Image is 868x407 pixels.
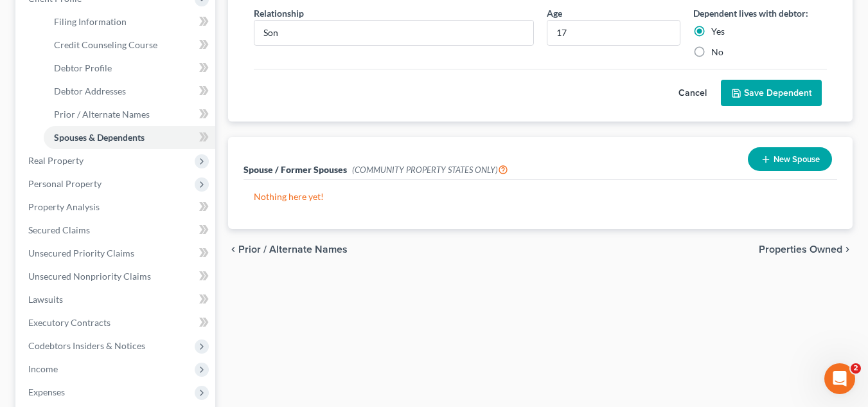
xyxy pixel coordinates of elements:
[28,224,90,235] span: Secured Claims
[18,265,215,288] a: Unsecured Nonpriority Claims
[824,363,855,394] iframe: Intercom live chat
[54,86,126,96] span: Debtor Addresses
[18,288,215,311] a: Lawsuits
[44,10,215,33] a: Filing Information
[352,165,508,175] span: (COMMUNITY PROPERTY STATES ONLY)
[238,244,348,255] span: Prior / Alternate Names
[44,126,215,149] a: Spouses & Dependents
[54,16,127,27] span: Filing Information
[54,62,112,73] span: Debtor Profile
[254,190,827,203] p: Nothing here yet!
[28,271,151,282] span: Unsecured Nonpriority Claims
[18,195,215,219] a: Property Analysis
[28,386,65,397] span: Expenses
[547,6,562,20] label: Age
[759,244,853,255] button: Properties Owned chevron_right
[711,46,723,59] label: No
[28,155,84,166] span: Real Property
[44,80,215,103] a: Debtor Addresses
[28,317,111,328] span: Executory Contracts
[28,178,102,189] span: Personal Property
[18,311,215,334] a: Executory Contracts
[28,294,63,305] span: Lawsuits
[54,132,145,143] span: Spouses & Dependents
[748,147,832,171] button: New Spouse
[28,248,134,258] span: Unsecured Priority Claims
[254,8,304,19] span: Relationship
[721,80,822,107] button: Save Dependent
[244,164,347,175] span: Spouse / Former Spouses
[254,21,533,45] input: Enter relationship...
[44,33,215,57] a: Credit Counseling Course
[759,244,842,255] span: Properties Owned
[711,25,725,38] label: Yes
[842,244,853,255] i: chevron_right
[28,201,100,212] span: Property Analysis
[54,109,150,120] span: Prior / Alternate Names
[664,80,721,106] button: Cancel
[228,244,348,255] button: chevron_left Prior / Alternate Names
[18,242,215,265] a: Unsecured Priority Claims
[44,103,215,126] a: Prior / Alternate Names
[228,244,238,255] i: chevron_left
[693,6,808,20] label: Dependent lives with debtor:
[851,363,861,374] span: 2
[18,219,215,242] a: Secured Claims
[44,57,215,80] a: Debtor Profile
[28,363,58,374] span: Income
[547,21,680,45] input: Enter age...
[28,340,145,351] span: Codebtors Insiders & Notices
[54,39,157,50] span: Credit Counseling Course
